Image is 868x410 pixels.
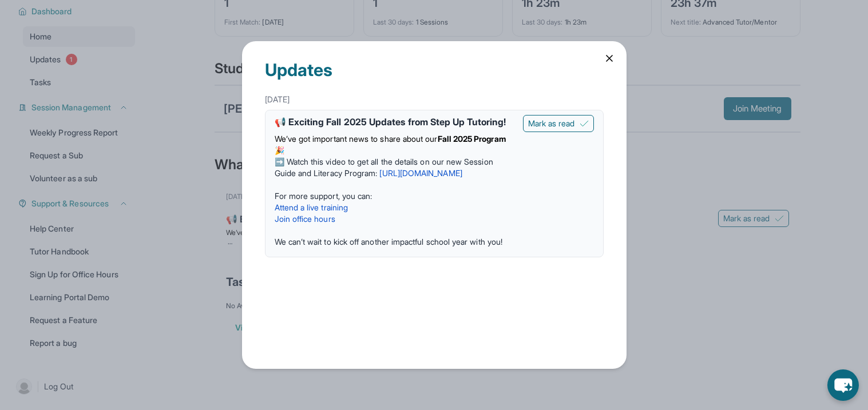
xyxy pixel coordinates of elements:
img: Mark as read [580,119,589,128]
p: We can’t wait to kick off another impactful school year with you! [275,236,514,248]
span: We’ve got important news to share about our [275,134,438,144]
a: Join office hours [275,214,335,224]
span: For more support, you can: [275,191,372,201]
strong: Fall 2025 Program [438,134,506,144]
div: 📢 Exciting Fall 2025 Updates from Step Up Tutoring! [275,115,514,129]
span: Mark as read [528,118,575,129]
button: Mark as read [523,115,594,132]
span: 🎉 [275,145,284,155]
p: ➡️ Watch this video to get all the details on our new Session Guide and Literacy Program: [275,156,514,179]
div: Updates [265,41,604,89]
div: [DATE] [265,89,604,110]
a: Attend a live training [275,202,348,212]
a: [URL][DOMAIN_NAME] [379,168,462,178]
button: chat-button [827,369,859,401]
